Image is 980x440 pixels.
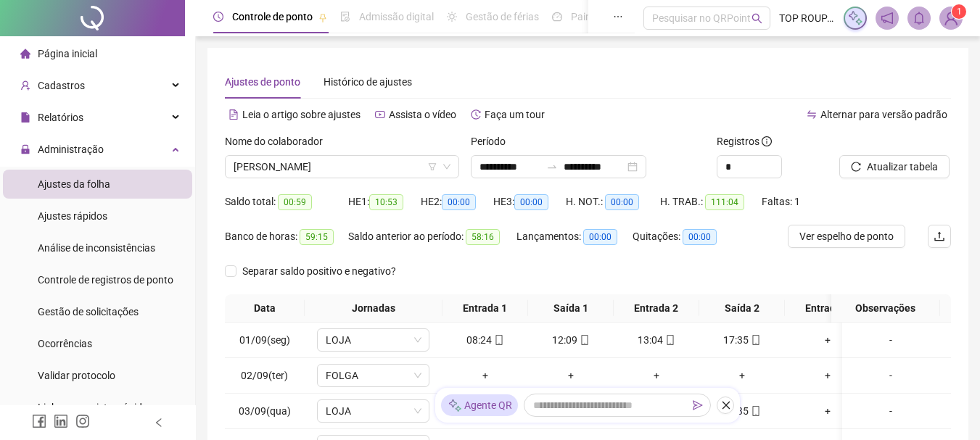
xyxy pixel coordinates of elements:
[234,156,450,178] span: AMAURY MARRERO
[448,332,522,348] div: 08:24
[881,12,894,25] span: notification
[369,194,403,210] span: 10:53
[791,403,865,419] div: +
[242,109,361,120] span: Leia o artigo sobre ajustes
[428,162,437,171] span: filter
[762,196,800,207] span: Faltas: 1
[578,335,590,345] span: mobile
[779,10,835,26] span: TOP ROUPAS 12 LTDA
[613,12,623,22] span: ellipsis
[705,403,779,419] div: 17:35
[514,194,548,210] span: 00:00
[300,229,334,245] span: 59:15
[931,391,965,426] iframe: Intercom live chat
[762,136,772,146] span: info-circle
[534,368,608,383] div: +
[326,329,421,351] span: LOJA
[699,294,785,323] th: Saída 2
[324,74,412,90] div: Histórico de ajustes
[752,13,762,24] span: search
[940,7,962,29] img: 17852
[225,194,348,210] div: Saldo total:
[239,334,290,346] span: 01/09(seg)
[278,194,312,210] span: 00:59
[38,144,104,155] span: Administração
[466,229,500,245] span: 58:16
[232,11,313,22] span: Controle de ponto
[957,7,962,17] span: 1
[38,306,139,317] span: Gestão de solicitações
[516,228,633,245] div: Lançamentos:
[442,294,528,323] th: Entrada 1
[225,133,332,149] label: Nome do colaborador
[664,335,675,345] span: mobile
[225,228,348,245] div: Banco de horas:
[471,109,481,120] span: history
[154,418,164,428] span: left
[683,229,717,245] span: 00:00
[566,194,660,210] div: H. NOT.:
[326,400,421,422] span: LOJA
[38,80,85,91] span: Cadastros
[38,338,92,349] span: Ocorrências
[847,10,863,26] img: sparkle-icon.fc2bf0ac1784a2077858766a79e2daf3.svg
[721,400,731,410] span: close
[848,332,934,348] div: -
[583,229,617,245] span: 00:00
[305,294,442,323] th: Jornadas
[32,414,46,428] span: facebook
[705,332,779,348] div: 17:35
[791,332,865,348] div: +
[485,109,545,120] span: Faça um tour
[633,228,734,245] div: Quitações:
[318,13,327,22] span: pushpin
[75,414,90,428] span: instagram
[447,12,457,22] span: sun
[493,194,566,210] div: HE 3:
[340,12,350,22] span: file-done
[799,228,894,244] span: Ver espelho de ponto
[38,48,97,59] span: Página inicial
[38,178,110,190] span: Ajustes da folha
[413,407,422,415] span: down
[359,11,434,22] span: Admissão digital
[20,49,30,59] span: home
[236,263,402,279] span: Separar saldo positivo e negativo?
[705,194,744,210] span: 111:04
[788,225,905,248] button: Ver espelho de ponto
[534,332,608,348] div: 12:09
[848,368,934,383] div: -
[571,11,627,22] span: Painel do DP
[213,12,223,22] span: clock-circle
[448,368,522,383] div: +
[749,406,761,416] span: mobile
[54,414,68,428] span: linkedin
[528,294,614,323] th: Saída 1
[348,228,516,245] div: Saldo anterior ao período:
[239,405,291,417] span: 03/09(qua)
[375,109,385,120] span: youtube
[546,161,558,173] span: to
[413,336,422,344] span: down
[660,194,762,210] div: H. TRAB.:
[807,109,817,120] span: swap
[20,144,30,154] span: lock
[413,371,422,380] span: down
[38,370,115,381] span: Validar protocolo
[705,368,779,383] div: +
[791,368,865,383] div: +
[326,365,421,386] span: FOLGA
[831,294,940,323] th: Observações
[38,242,155,254] span: Análise de inconsistências
[867,159,938,175] span: Atualizar tabela
[839,155,950,178] button: Atualizar tabela
[228,109,239,120] span: file-text
[225,294,305,323] th: Data
[934,231,945,242] span: upload
[38,112,83,123] span: Relatórios
[225,74,300,90] div: Ajustes de ponto
[952,4,966,19] sup: Atualize o seu contato no menu Meus Dados
[38,274,173,286] span: Controle de registros de ponto
[820,109,947,120] span: Alternar para versão padrão
[749,335,761,345] span: mobile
